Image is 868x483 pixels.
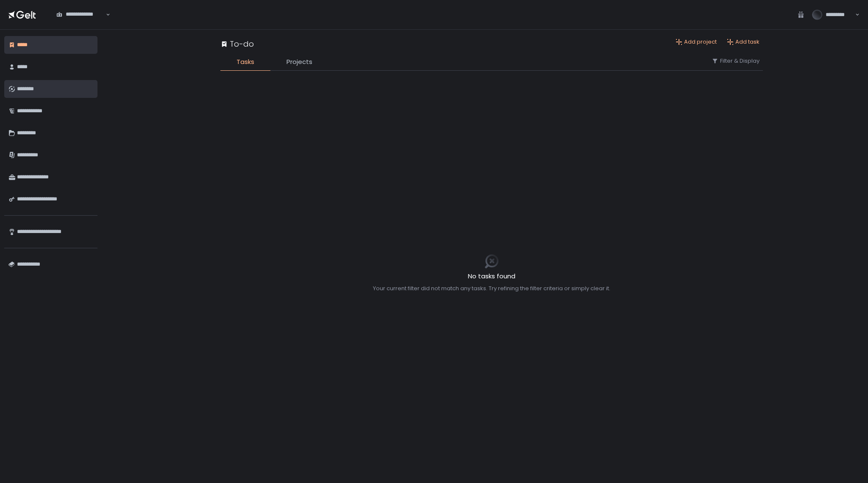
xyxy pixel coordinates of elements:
[56,18,105,27] input: Search for option
[676,38,717,46] button: Add project
[712,57,759,65] button: Filter & Display
[51,6,110,24] div: Search for option
[220,38,254,50] div: To-do
[727,38,759,46] button: Add task
[373,272,610,281] h2: No tasks found
[236,57,254,67] span: Tasks
[373,285,610,292] div: Your current filter did not match any tasks. Try refining the filter criteria or simply clear it.
[287,57,312,67] span: Projects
